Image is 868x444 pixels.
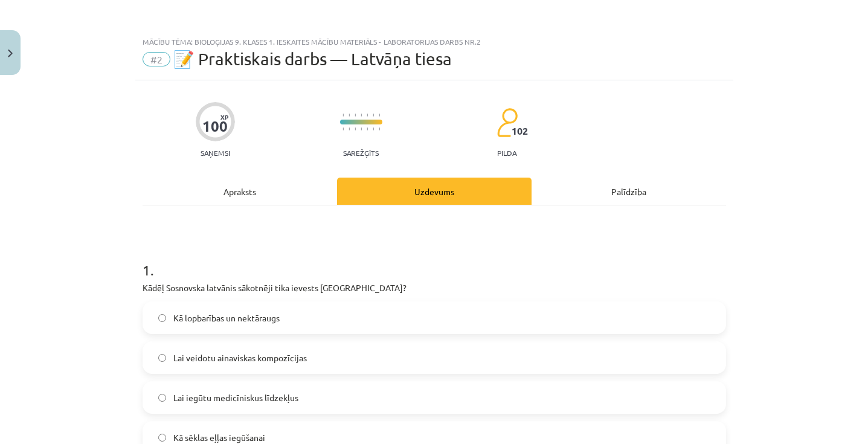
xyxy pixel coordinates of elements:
[497,108,518,138] img: students-c634bb4e5e11cddfef0936a35e636f08e4e9abd3cc4e673bd6f9a4125e45ecb1.svg
[349,114,350,117] img: icon-short-line-57e1e144782c952c97e751825c79c345078a6d821885a25fce030b3d8c18986b.svg
[158,354,166,362] input: Lai veidotu ainaviskas kompozīcijas
[361,114,362,117] img: icon-short-line-57e1e144782c952c97e751825c79c345078a6d821885a25fce030b3d8c18986b.svg
[337,178,532,205] div: Uzdevums
[361,127,362,130] img: icon-short-line-57e1e144782c952c97e751825c79c345078a6d821885a25fce030b3d8c18986b.svg
[367,127,368,130] img: icon-short-line-57e1e144782c952c97e751825c79c345078a6d821885a25fce030b3d8c18986b.svg
[379,114,380,117] img: icon-short-line-57e1e144782c952c97e751825c79c345078a6d821885a25fce030b3d8c18986b.svg
[173,431,265,444] span: Kā sēklas eļļas iegūšanai
[173,49,452,69] span: 📝 Praktiskais darbs — Latvāņa tiesa
[343,149,379,157] p: Sarežģīts
[158,314,166,322] input: Kā lopbarības un nektāraugs
[355,114,356,117] img: icon-short-line-57e1e144782c952c97e751825c79c345078a6d821885a25fce030b3d8c18986b.svg
[379,127,380,130] img: icon-short-line-57e1e144782c952c97e751825c79c345078a6d821885a25fce030b3d8c18986b.svg
[220,114,228,120] span: XP
[532,178,726,205] div: Palīdzība
[173,312,280,324] span: Kā lopbarības un nektāraugs
[158,394,166,402] input: Lai iegūtu medicīniskus līdzekļus
[512,126,528,137] span: 102
[342,127,344,130] img: icon-short-line-57e1e144782c952c97e751825c79c345078a6d821885a25fce030b3d8c18986b.svg
[143,52,170,66] span: #2
[202,118,228,135] div: 100
[196,149,235,157] p: Saņemsi
[367,114,368,117] img: icon-short-line-57e1e144782c952c97e751825c79c345078a6d821885a25fce030b3d8c18986b.svg
[143,178,337,205] div: Apraksts
[342,114,344,117] img: icon-short-line-57e1e144782c952c97e751825c79c345078a6d821885a25fce030b3d8c18986b.svg
[158,434,166,442] input: Kā sēklas eļļas iegūšanai
[355,127,356,130] img: icon-short-line-57e1e144782c952c97e751825c79c345078a6d821885a25fce030b3d8c18986b.svg
[143,282,726,294] p: Kādēļ Sosnovska latvānis sākotnēji tika ievests [GEOGRAPHIC_DATA]?
[143,37,726,46] div: Mācību tēma: Bioloģijas 9. klases 1. ieskaites mācību materiāls - laboratorijas darbs nr.2
[173,391,298,404] span: Lai iegūtu medicīniskus līdzekļus
[373,127,374,130] img: icon-short-line-57e1e144782c952c97e751825c79c345078a6d821885a25fce030b3d8c18986b.svg
[173,352,307,364] span: Lai veidotu ainaviskas kompozīcijas
[143,240,726,278] h1: 1 .
[497,149,516,157] p: pilda
[8,50,13,57] img: icon-close-lesson-0947bae3869378f0d4975bcd49f059093ad1ed9edebbc8119c70593378902aed.svg
[349,127,350,130] img: icon-short-line-57e1e144782c952c97e751825c79c345078a6d821885a25fce030b3d8c18986b.svg
[373,114,374,117] img: icon-short-line-57e1e144782c952c97e751825c79c345078a6d821885a25fce030b3d8c18986b.svg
